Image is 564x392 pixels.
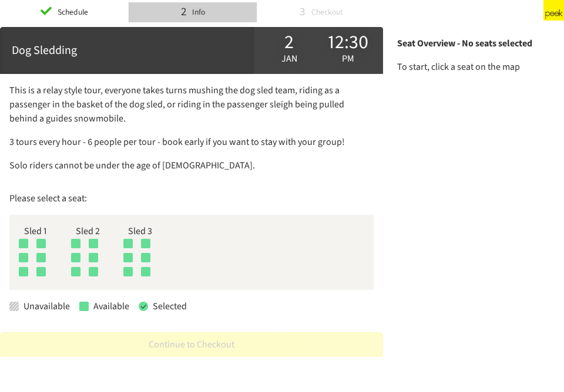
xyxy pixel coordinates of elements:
div: Sled 3 [123,224,157,238]
div: Sled 2 [71,224,105,238]
li: 2 Info [129,2,257,22]
div: 2 [181,4,187,21]
p: Please select a seat: [9,191,374,205]
div: To start, click a seat on the map [397,50,552,74]
p: 3 tours every hour - 6 people per tour - book early if you want to stay with your group! [9,135,374,149]
div: 2 Jan 12:30 pm [254,27,383,74]
div: Powered by [DOMAIN_NAME] [435,6,533,18]
div: Dog Sledding [12,42,242,59]
div: Available [89,299,129,313]
li: 3 Checkout [257,2,385,22]
p: Solo riders cannot be under the age of [DEMOGRAPHIC_DATA]. [9,158,374,173]
div: 12:30 [318,34,377,50]
div: pm [318,50,377,67]
div: 3 [300,4,305,21]
div: Info [189,4,206,21]
div: Unavailable [19,299,70,313]
div: Checkout [307,4,343,21]
div: Sled 1 [19,224,52,238]
span: Seat Overview - No seats selected [397,37,532,50]
div: Schedule [53,4,88,21]
p: This is a relay style tour, everyone takes turns mushing the dog sled team, riding as a passenger... [9,83,374,126]
div: Selected [148,299,187,313]
div: Jan [260,32,318,69]
div: 2 [260,34,318,50]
